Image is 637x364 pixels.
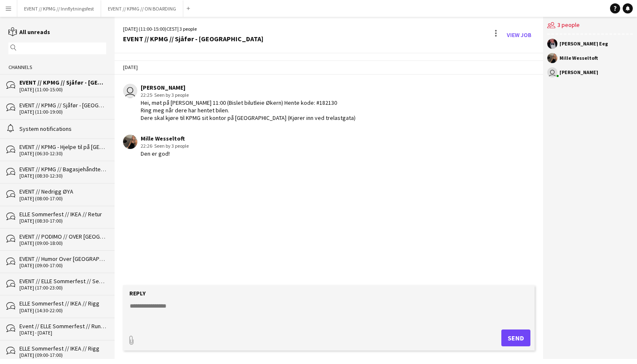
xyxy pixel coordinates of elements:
div: [DATE] (11:00-19:00) [19,109,106,115]
div: [DATE] (14:30-22:00) [19,308,106,314]
div: System notifications [19,125,106,133]
div: [DATE] (09:00-17:00) [19,263,106,268]
label: Reply [129,290,146,297]
button: EVENT // KPMG // Innflytningsfest [17,0,101,17]
div: [DATE] - [DATE] [19,330,106,336]
div: [DATE] (11:00-15:00) [19,87,106,93]
div: [DATE] (11:00-15:00) | 3 people [123,25,263,33]
div: [DATE] (09:00-17:00) [19,352,106,358]
a: View Job [503,28,535,42]
button: EVENT // KPMG // ON BOARDING [101,0,183,17]
button: Send [501,329,530,346]
div: Event // ELLE Sommerfest // Runner [19,322,106,330]
div: EVENT // KPMG // Sjåfør - [GEOGRAPHIC_DATA] [19,101,106,109]
div: EVENT // KPMG // Sjåfør - [GEOGRAPHIC_DATA] [19,79,106,86]
div: ELLE Sommerfest // IKEA // Retur [19,210,106,218]
div: EVENT // Humor Over [GEOGRAPHIC_DATA] [19,255,106,263]
div: EVENT // Nedrigg ØYA [19,188,106,195]
div: 22:26 [141,142,189,150]
div: EVENT // PODIMO // OVER [GEOGRAPHIC_DATA] // [PERSON_NAME] [19,233,106,240]
div: 3 people [547,17,633,35]
div: EVENT // KPMG // Bagasjehåndtering [19,165,106,173]
div: ELLE Sommerfest // IKEA // Rigg [19,345,106,352]
div: EVENT // KPMG - Hjelpe til på [GEOGRAPHIC_DATA] [19,143,106,151]
div: [DATE] (17:00-23:00) [19,285,106,291]
div: [DATE] (09:00-18:00) [19,240,106,246]
div: [DATE] (08:00-17:00) [19,196,106,202]
div: [DATE] (08:30-12:30) [19,173,106,179]
div: Hei, møt på [PERSON_NAME] 11:00 (Bislet bilutleie Økern) Hente kode: #182130 Ring meg når dere ha... [141,99,356,122]
div: [DATE] (06:30-12:30) [19,151,106,157]
div: EVENT // KPMG // Sjåfør - [GEOGRAPHIC_DATA] [123,35,263,43]
span: CEST [166,26,177,32]
a: All unreads [8,28,50,36]
span: · Seen by 3 people [152,92,189,98]
div: [PERSON_NAME] [559,70,598,75]
div: 22:25 [141,91,356,99]
div: ELLE Sommerfest // IKEA // Rigg [19,300,106,307]
div: [DATE] (08:30-17:00) [19,218,106,224]
span: · Seen by 3 people [152,143,189,149]
div: [DATE] [115,60,543,74]
div: [PERSON_NAME] [141,84,356,91]
div: [PERSON_NAME] Eeg [559,41,608,46]
div: EVENT // ELLE Sommerfest // Servering Magnum [19,277,106,285]
div: Mille Wesseltoft [141,135,189,142]
div: Den er god! [141,150,189,157]
div: Mille Wesseltoft [559,56,598,61]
